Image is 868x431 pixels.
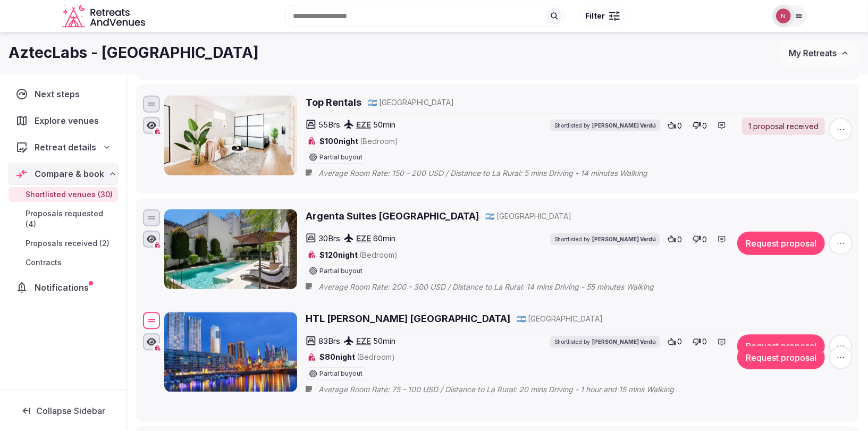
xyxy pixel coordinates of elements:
[62,4,147,28] a: Visit the homepage
[550,233,660,245] div: Shortlisted by
[318,168,669,179] span: Average Room Rate: 150 - 200 USD / Distance to La Rural: 5 mins Driving - 14 minutes Walking
[550,120,660,131] div: Shortlisted by
[318,385,695,395] span: Average Room Rate: 75 - 100 USD / Distance to La Rural: 20 mins Driving - 1 hour and 15 mins Walking
[592,235,656,243] span: [PERSON_NAME] Verdú
[26,257,62,268] span: Contracts
[319,136,398,147] span: $100 night
[318,282,675,292] span: Average Room Rate: 200 - 300 USD / Distance to La Rural: 14 mins Driving - 55 minutes Walking
[9,187,118,202] a: Shortlisted venues (30)
[664,335,685,350] button: 0
[702,337,707,348] span: 0
[319,250,398,260] span: $120 night
[62,4,147,28] svg: Retreats and Venues company logo
[496,211,571,222] span: [GEOGRAPHIC_DATA]
[677,121,682,131] span: 0
[737,232,825,255] button: Request proposal
[737,335,825,358] button: Request proposal
[789,48,837,58] span: My Retreats
[776,9,791,23] img: Nathalia Bilotti
[359,250,398,259] span: (Bedroom)
[35,281,93,294] span: Notifications
[379,97,454,108] span: [GEOGRAPHIC_DATA]
[356,336,371,346] a: EZE
[319,352,395,363] span: $80 night
[9,236,118,251] a: Proposals received (2)
[9,255,118,270] a: Contracts
[592,339,656,346] span: [PERSON_NAME] Verdú
[664,232,685,247] button: 0
[357,353,395,362] span: (Bedroom)
[368,98,377,107] span: 🇦🇷
[26,238,109,249] span: Proposals received (2)
[585,11,605,21] span: Filter
[528,314,603,324] span: [GEOGRAPHIC_DATA]
[550,336,660,348] div: Shortlisted by
[36,405,105,416] span: Collapse Sidebar
[360,137,398,146] span: (Bedroom)
[306,209,479,223] a: Argenta Suites [GEOGRAPHIC_DATA]
[318,119,340,130] span: 55 Brs
[35,88,84,100] span: Next steps
[35,141,96,154] span: Retreat details
[664,118,685,133] button: 0
[319,154,363,160] span: Partial buyout
[35,114,103,127] span: Explore venues
[578,6,627,26] button: Filter
[742,118,825,135] a: 1 proposal received
[517,314,526,323] span: 🇦🇷
[318,335,340,347] span: 83 Brs
[9,206,118,232] a: Proposals requested (4)
[373,335,395,347] span: 50 min
[689,232,710,247] button: 0
[373,119,395,130] span: 50 min
[592,122,656,129] span: [PERSON_NAME] Verdú
[319,371,363,377] span: Partial buyout
[26,189,113,200] span: Shortlisted venues (30)
[677,234,682,245] span: 0
[373,233,395,244] span: 60 min
[26,208,114,230] span: Proposals requested (4)
[702,234,707,245] span: 0
[35,167,104,180] span: Compare & book
[517,314,526,324] button: 🇦🇷
[164,209,297,289] img: Argenta Suites Belgrano Hotel
[9,399,118,422] button: Collapse Sidebar
[485,212,494,221] span: 🇦🇷
[356,233,371,243] a: EZE
[689,118,710,133] button: 0
[368,97,377,108] button: 🇦🇷
[318,233,340,244] span: 30 Brs
[9,276,118,299] a: Notifications
[689,335,710,350] button: 0
[356,120,371,130] a: EZE
[9,83,118,105] a: Next steps
[485,211,494,222] button: 🇦🇷
[779,40,859,66] button: My Retreats
[164,312,297,392] img: HTL Urbano Buenos Aires Hotel
[306,312,510,325] a: HTL [PERSON_NAME] [GEOGRAPHIC_DATA]
[677,337,682,348] span: 0
[9,43,259,63] h1: AztecLabs - [GEOGRAPHIC_DATA]
[702,121,707,131] span: 0
[737,346,825,369] button: Request proposal
[306,96,361,109] a: Top Rentals
[164,96,297,175] img: Top Rentals
[319,268,363,274] span: Partial buyout
[9,109,118,132] a: Explore venues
